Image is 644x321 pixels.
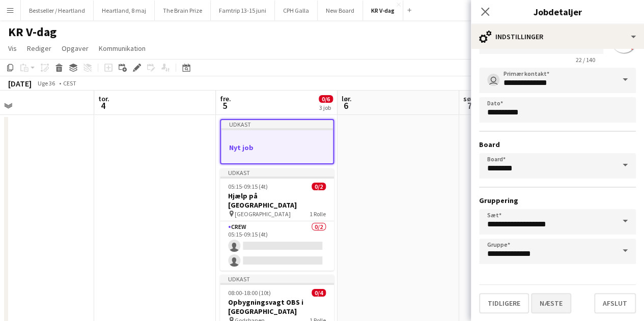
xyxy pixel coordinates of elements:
[312,289,326,297] span: 0/4
[531,293,571,313] button: Næste
[221,143,333,152] h3: Nyt job
[63,79,76,87] div: CEST
[479,293,529,313] button: Tidligere
[479,140,636,149] h3: Board
[220,275,334,283] div: Udkast
[220,168,334,177] div: Udkast
[98,94,109,103] span: tor.
[27,44,51,53] span: Rediger
[318,1,363,20] button: New Board
[310,210,326,218] span: 1 Rolle
[8,78,32,89] div: [DATE]
[220,221,334,271] app-card-role: Crew0/205:15-09:15 (4t)
[8,24,57,40] h1: KR V-dag
[479,196,636,205] h3: Gruppering
[220,119,334,164] app-job-card: UdkastNyt job
[342,94,352,103] span: lør.
[97,100,109,111] span: 4
[471,24,644,49] div: Indstillinger
[221,120,333,128] div: Udkast
[218,100,231,111] span: 5
[99,44,146,53] span: Kommunikation
[275,1,318,20] button: CPH Galla
[228,183,268,190] span: 05:15-09:15 (4t)
[23,42,55,55] a: Rediger
[471,5,644,18] h3: Jobdetaljer
[568,56,603,64] span: 22 / 140
[235,210,291,218] span: [GEOGRAPHIC_DATA]
[211,1,275,20] button: Famtrip 13-15 juni
[94,1,155,20] button: Heartland, 8 maj
[462,100,477,111] span: 7
[594,293,636,313] button: Afslut
[8,44,17,53] span: Vis
[4,42,21,55] a: Vis
[220,94,231,103] span: fre.
[228,289,271,297] span: 08:00-18:00 (10t)
[34,79,59,87] span: Uge 36
[319,104,332,111] div: 3 job
[319,95,333,103] span: 0/6
[58,42,93,55] a: Opgaver
[312,183,326,190] span: 0/2
[363,1,403,20] button: KR V-dag
[220,298,334,316] h3: Opbygningsvagt OBS i [GEOGRAPHIC_DATA]
[220,191,334,210] h3: Hjælp på [GEOGRAPHIC_DATA]
[220,168,334,271] app-job-card: Udkast05:15-09:15 (4t)0/2Hjælp på [GEOGRAPHIC_DATA] [GEOGRAPHIC_DATA]1 RolleCrew0/205:15-09:15 (4t)
[95,42,150,55] a: Kommunikation
[463,94,477,103] span: søn.
[62,44,89,53] span: Opgaver
[155,1,211,20] button: The Brain Prize
[21,1,94,20] button: Bestseller / Heartland
[340,100,352,111] span: 6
